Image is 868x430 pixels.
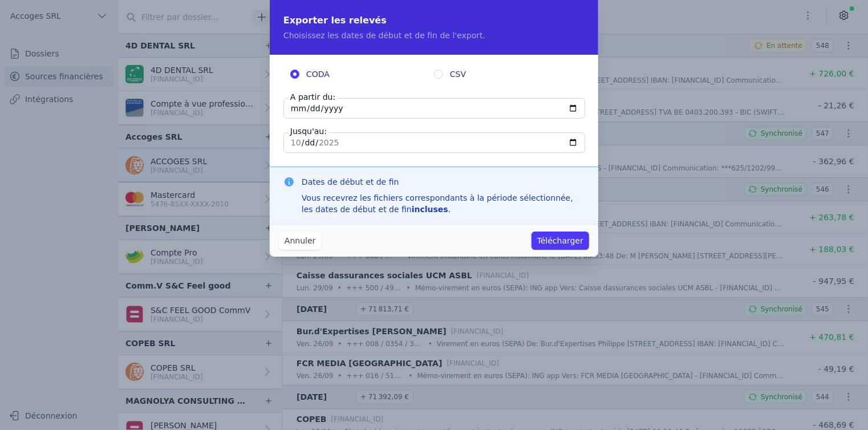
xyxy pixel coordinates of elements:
[434,68,578,80] label: CSV
[306,68,330,80] span: CODA
[290,70,299,79] input: CODA
[434,70,443,79] input: CSV
[279,232,321,250] button: Annuler
[302,192,585,215] div: Vous recevrez les fichiers correspondants à la période sélectionnée, les dates de début et de fin .
[450,68,466,80] span: CSV
[283,14,585,27] h2: Exporter les relevés
[412,205,448,214] strong: incluses
[283,30,585,41] p: Choisissez les dates de début et de fin de l'export.
[288,125,329,137] label: Jusqu'au:
[290,68,434,80] label: CODA
[302,176,585,188] h3: Dates de début et de fin
[288,91,338,103] label: A partir du:
[532,232,589,250] button: Télécharger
